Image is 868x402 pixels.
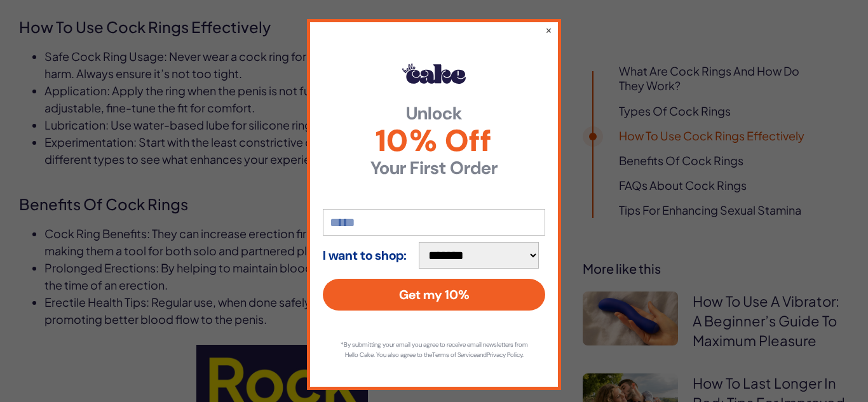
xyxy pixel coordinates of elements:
[402,64,466,84] img: Hello Cake
[323,126,545,156] span: 10% Off
[323,279,545,311] button: Get my 10%
[323,159,545,177] strong: Your First Order
[336,340,532,360] p: *By submitting your email you agree to receive email newsletters from Hello Cake. You also agree ...
[487,351,522,359] a: Privacy Policy
[545,23,552,36] button: ×
[323,105,545,123] strong: Unlock
[432,351,477,359] a: Terms of Service
[323,248,407,262] strong: I want to shop:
